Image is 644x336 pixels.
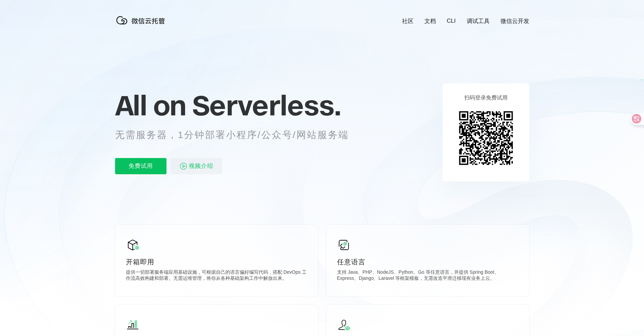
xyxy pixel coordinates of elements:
p: 扫码登录免费试用 [464,94,508,102]
a: CLI [447,18,456,24]
img: 微信云托管 [115,14,169,27]
span: All on [115,88,186,122]
span: 视频介绍 [189,158,213,174]
p: 支持 Java、PHP、NodeJS、Python、Go 等任意语言，并提供 Spring Boot、Express、Django、Laravel 等框架模板，无需改造平滑迁移现有业务上云。 [337,269,518,283]
a: 微信云开发 [501,17,529,25]
span: Serverless. [192,88,341,122]
p: 任意语言 [337,257,518,267]
p: 开箱即用 [126,257,307,267]
p: 无需服务器，1分钟部署小程序/公众号/网站服务端 [115,128,361,142]
a: 微信云托管 [115,22,169,28]
p: 提供一切部署服务端应用基础设施，可根据自己的语言偏好编写代码，搭配 DevOps 工作流高效构建和部署。无需运维管理，将你从各种基础架构工作中解放出来。 [126,269,307,283]
img: video_play.svg [179,162,187,170]
a: 调试工具 [467,17,490,25]
a: 文档 [424,17,436,25]
a: 社区 [402,17,414,25]
p: 免费试用 [115,158,166,174]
